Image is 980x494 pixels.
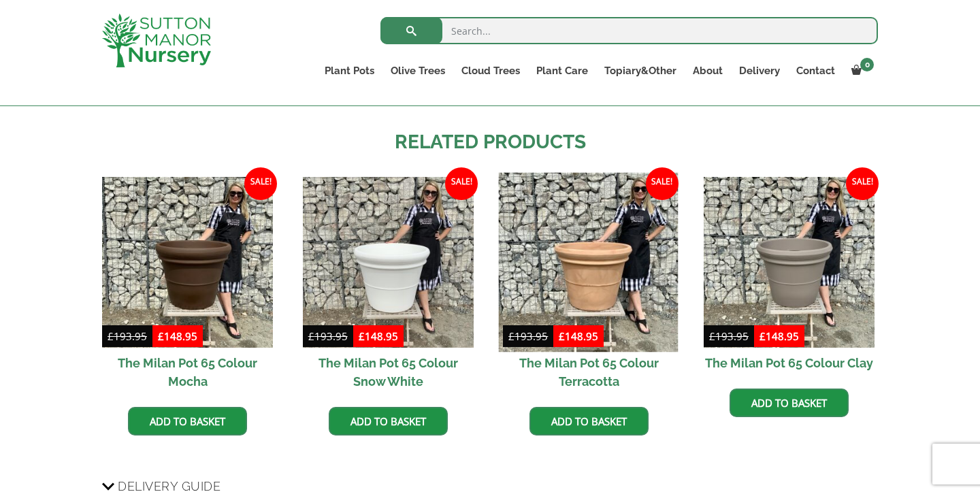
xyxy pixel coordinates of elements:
a: Olive Trees [382,61,453,80]
span: Sale! [244,167,277,200]
h2: The Milan Pot 65 Colour Terracotta [503,348,674,397]
span: £ [508,329,514,343]
a: Delivery [731,61,788,80]
bdi: 193.95 [108,329,147,343]
span: £ [308,329,314,343]
span: £ [709,329,715,343]
span: £ [158,329,164,343]
a: Add to basket: “The Milan Pot 65 Colour Mocha” [128,407,247,435]
a: Plant Pots [316,61,382,80]
a: Sale! The Milan Pot 65 Colour Mocha [102,177,273,397]
h2: Related products [102,128,878,157]
a: Add to basket: “The Milan Pot 65 Colour Terracotta” [529,407,649,435]
a: Contact [788,61,843,80]
a: Cloud Trees [453,61,528,80]
bdi: 148.95 [759,329,799,343]
span: Sale! [445,167,478,200]
a: 0 [843,61,878,80]
bdi: 193.95 [308,329,348,343]
bdi: 148.95 [559,329,598,343]
a: Sale! The Milan Pot 65 Colour Clay [704,177,875,378]
img: The Milan Pot 65 Colour Snow White [303,177,474,348]
span: 0 [860,58,874,71]
h2: The Milan Pot 65 Colour Mocha [102,348,273,397]
span: £ [559,329,565,343]
bdi: 193.95 [709,329,749,343]
h2: The Milan Pot 65 Colour Snow White [303,348,474,397]
a: Sale! The Milan Pot 65 Colour Terracotta [503,177,674,397]
bdi: 148.95 [359,329,398,343]
img: The Milan Pot 65 Colour Mocha [102,177,273,348]
img: logo [102,14,211,67]
img: The Milan Pot 65 Colour Clay [704,177,875,348]
a: Sale! The Milan Pot 65 Colour Snow White [303,177,474,397]
span: Sale! [846,167,879,200]
a: Topiary&Other [596,61,685,80]
a: About [685,61,731,80]
span: Sale! [646,167,679,200]
span: £ [759,329,766,343]
bdi: 148.95 [158,329,197,343]
a: Add to basket: “The Milan Pot 65 Colour Clay” [730,389,849,417]
input: Search... [380,17,878,44]
img: The Milan Pot 65 Colour Terracotta [499,172,679,352]
span: £ [108,329,114,343]
a: Plant Care [528,61,596,80]
span: £ [359,329,365,343]
a: Add to basket: “The Milan Pot 65 Colour Snow White” [329,407,448,435]
h2: The Milan Pot 65 Colour Clay [704,348,875,378]
bdi: 193.95 [508,329,548,343]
